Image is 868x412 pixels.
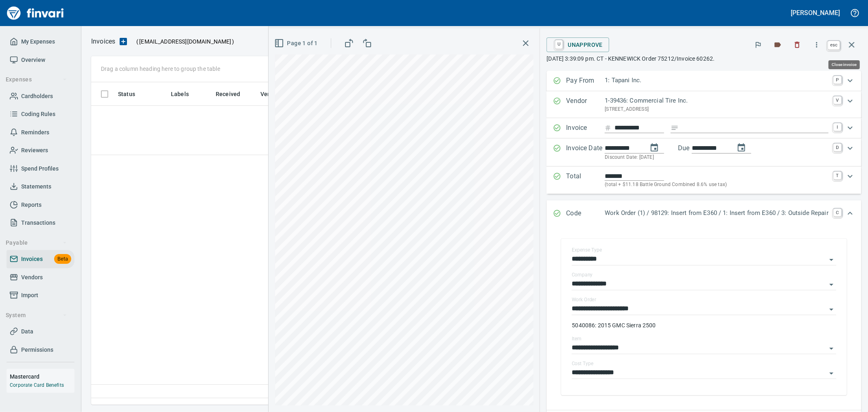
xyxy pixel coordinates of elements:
[572,337,582,342] label: Item
[547,138,861,167] div: Expand
[7,141,74,160] a: Reviewers
[605,153,829,162] p: Discount Date: [DATE]
[553,38,603,52] span: Unapprove
[547,200,861,227] div: Expand
[6,75,67,85] span: Expenses
[6,310,67,320] span: System
[21,345,53,355] span: Permissions
[547,37,609,52] button: UUnapprove
[572,298,596,302] label: Work Order
[791,9,840,17] h5: [PERSON_NAME]
[572,248,602,253] label: Expense Type
[671,124,679,132] svg: Invoice description
[7,214,74,232] a: Transactions
[21,127,49,138] span: Reminders
[566,96,605,113] p: Vendor
[826,368,837,379] button: Open
[2,72,70,87] button: Expenses
[21,109,55,119] span: Coding Rules
[826,304,837,315] button: Open
[21,164,59,174] span: Spend Profiles
[260,89,298,99] span: Vendor / From
[572,362,594,366] label: Cost Type
[7,250,74,268] a: InvoicesBeta
[833,76,842,84] a: P
[605,123,611,133] svg: Invoice number
[833,123,842,131] a: I
[7,196,74,214] a: Reports
[7,268,74,287] a: Vendors
[21,182,51,192] span: Statements
[605,181,829,189] p: (total + $11.18 Battle Ground Combined 8.6% use tax)
[273,36,321,51] button: Page 1 of 1
[21,254,43,264] span: Invoices
[566,123,605,134] p: Invoice
[833,208,842,217] a: C
[21,55,45,65] span: Overview
[833,96,842,104] a: V
[138,37,232,46] span: [EMAIL_ADDRESS][DOMAIN_NAME]
[216,89,240,99] span: Received
[833,143,842,151] a: D
[21,37,55,47] span: My Expenses
[547,71,861,91] div: Expand
[547,55,861,63] p: [DATE] 3:39:09 pm. CT - KENNEWICK Order 75212/Invoice 60262.
[276,38,318,48] span: Page 1 of 1
[547,167,861,194] div: Expand
[21,290,38,300] span: Import
[10,372,74,381] h6: Mastercard
[21,327,33,337] span: Data
[547,118,861,138] div: Expand
[2,308,70,323] button: System
[645,138,664,158] button: change date
[5,3,66,23] img: Finvari
[171,89,199,99] span: Labels
[10,382,64,388] a: Corporate Card Benefits
[605,96,829,105] p: 1-39436: Commercial Tire Inc.
[260,89,308,99] span: Vendor / From
[216,89,251,99] span: Received
[54,254,71,264] span: Beta
[118,89,135,99] span: Status
[605,76,829,85] p: 1: Tapani Inc.
[789,7,842,19] button: [PERSON_NAME]
[115,37,131,46] button: Upload an Invoice
[6,238,67,248] span: Payable
[749,36,767,54] button: Flag
[826,343,837,354] button: Open
[118,89,146,99] span: Status
[566,208,605,219] p: Code
[171,89,189,99] span: Labels
[21,200,42,210] span: Reports
[605,105,829,114] p: [STREET_ADDRESS]
[21,91,53,101] span: Cardholders
[7,341,74,359] a: Permissions
[7,123,74,142] a: Reminders
[566,143,605,162] p: Invoice Date
[826,254,837,265] button: Open
[7,160,74,178] a: Spend Profiles
[566,171,605,189] p: Total
[131,37,234,46] p: ( )
[7,105,74,123] a: Coding Rules
[833,171,842,180] a: T
[566,76,605,86] p: Pay From
[21,145,48,156] span: Reviewers
[7,33,74,51] a: My Expenses
[7,51,74,69] a: Overview
[91,37,115,46] p: Invoices
[547,91,861,118] div: Expand
[7,286,74,305] a: Import
[21,272,43,283] span: Vendors
[7,87,74,105] a: Cardholders
[732,138,751,158] button: change due date
[101,65,220,73] p: Drag a column heading here to group the table
[2,235,70,250] button: Payable
[7,322,74,341] a: Data
[826,279,837,290] button: Open
[572,273,593,278] label: Company
[678,143,717,153] p: Due
[572,321,836,329] p: 5040086: 2015 GMC Sierra 2500
[605,208,829,218] p: Work Order (1) / 98129: Insert from E360 / 1: Insert from E360 / 3: Outside Repair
